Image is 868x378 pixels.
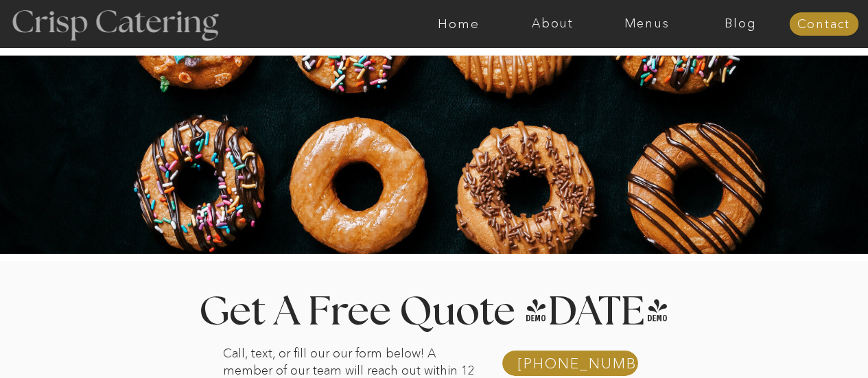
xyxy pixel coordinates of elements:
a: Contact [789,18,858,32]
a: [PHONE_NUMBER] [517,356,626,371]
a: Menus [600,17,694,31]
a: Home [412,17,506,31]
p: Call, text, or fill our our form below! A member of our team will reach out within 12 hours. [223,345,484,358]
a: About [506,17,600,31]
a: Blog [694,17,788,31]
h1: Get A Free Quote [DATE] [163,292,705,333]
